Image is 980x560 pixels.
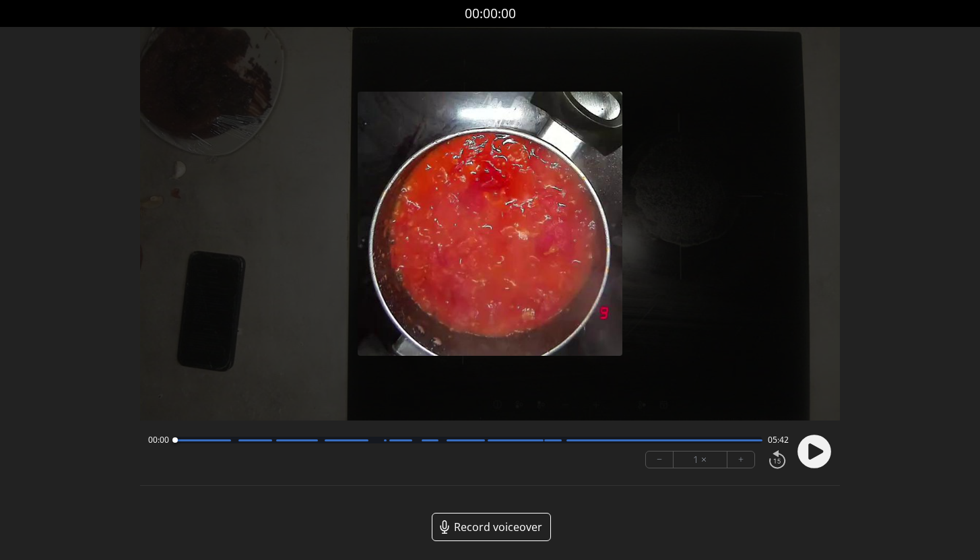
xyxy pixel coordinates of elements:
span: 00:00 [148,435,169,445]
a: 00:00:00 [465,4,516,24]
button: − [646,452,674,468]
a: Record voiceover [432,513,551,541]
div: 1 × [674,452,727,468]
span: Record voiceover [454,519,542,535]
button: + [727,452,754,468]
img: Poster Image [358,92,622,356]
span: 05:42 [768,435,789,445]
